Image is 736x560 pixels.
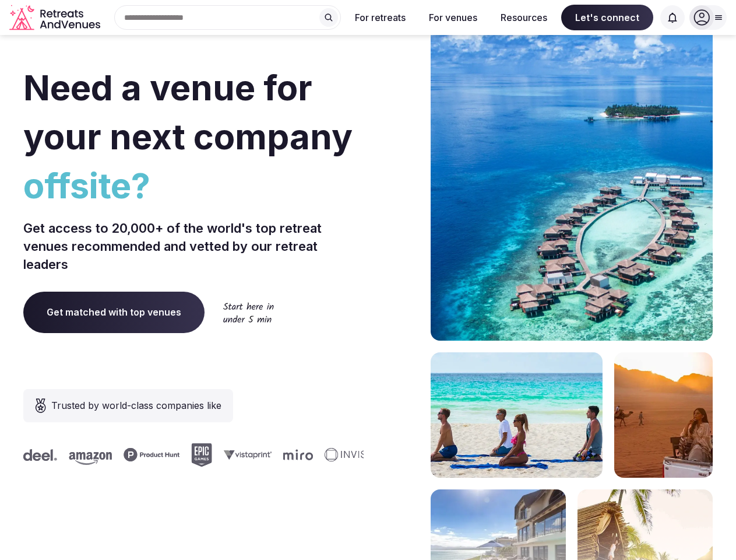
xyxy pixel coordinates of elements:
svg: Retreats and Venues company logo [9,5,103,31]
p: Get access to 20,000+ of the world's top retreat venues recommended and vetted by our retreat lea... [23,219,364,273]
svg: Invisible company logo [252,448,316,462]
span: Need a venue for your next company [23,66,353,157]
a: Get matched with top venues [23,292,205,332]
a: Visit the homepage [9,5,103,31]
button: For retreats [346,5,415,30]
svg: Epic Games company logo [119,443,140,467]
img: woman sitting in back of truck with camels [614,352,713,478]
span: offsite? [23,161,364,210]
svg: Vistaprint company logo [152,450,199,460]
button: Resources [491,5,557,30]
img: yoga on tropical beach [431,352,603,478]
button: For venues [420,5,487,30]
svg: Miro company logo [211,449,241,460]
span: Let's connect [561,5,653,30]
span: Trusted by world-class companies like [51,398,221,412]
img: Start here in under 5 min [223,302,274,323]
